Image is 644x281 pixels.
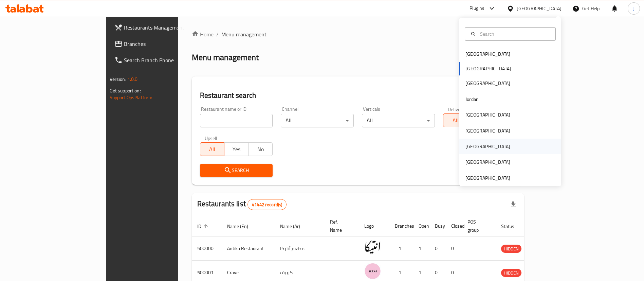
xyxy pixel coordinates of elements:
span: ID [197,222,210,230]
span: J [633,5,634,12]
span: Status [501,222,523,230]
div: Total records count [247,199,287,210]
td: 0 [429,236,446,261]
div: All [362,114,435,127]
span: All [446,116,465,125]
span: POS group [467,218,487,234]
span: Ref. Name [330,218,351,234]
span: HIDDEN [501,269,521,277]
span: Name (En) [227,222,257,230]
span: Branches [124,40,208,48]
span: 41442 record(s) [248,201,286,208]
th: Branches [389,216,413,236]
th: Busy [429,216,446,236]
button: All [443,113,467,127]
td: 1 [389,236,413,261]
th: Logo [359,216,389,236]
img: Antika Restaurant [364,239,381,256]
span: Search Branch Phone [124,56,208,64]
span: All [203,144,222,154]
h2: Restaurant search [200,90,516,101]
button: Yes [224,142,249,156]
h2: Menu management [192,52,259,63]
input: Search for restaurant name or ID.. [200,114,273,127]
span: Name (Ar) [280,222,309,230]
button: No [248,142,273,156]
button: All [200,142,224,156]
div: [GEOGRAPHIC_DATA] [465,174,510,182]
button: Search [200,164,273,177]
h2: Restaurants list [197,199,287,210]
label: Delivery [448,107,465,111]
div: [GEOGRAPHIC_DATA] [465,80,510,87]
a: Support.OpsPlatform [110,93,153,102]
span: Menu management [221,30,266,38]
span: Version: [110,75,126,84]
div: [GEOGRAPHIC_DATA] [465,50,510,58]
nav: breadcrumb [192,30,525,38]
div: [GEOGRAPHIC_DATA] [465,127,510,135]
div: [GEOGRAPHIC_DATA] [465,143,510,150]
span: Search [205,166,268,175]
th: Closed [446,216,462,236]
span: HIDDEN [501,245,521,253]
div: Plugins [470,4,484,13]
div: All [281,114,354,127]
div: [GEOGRAPHIC_DATA] [465,111,510,119]
span: No [251,144,270,154]
img: Crave [364,263,381,280]
td: مطعم أنتيكا [275,236,325,261]
span: Restaurants Management [124,23,208,32]
a: Branches [109,36,214,52]
div: [GEOGRAPHIC_DATA] [465,158,510,166]
td: 1 [413,236,429,261]
div: Jordan [465,95,479,103]
a: Restaurants Management [109,19,214,36]
a: Search Branch Phone [109,52,214,68]
input: Search [477,30,551,38]
div: Export file [505,196,521,213]
td: Antika Restaurant [222,236,275,261]
label: Upsell [205,136,217,140]
span: Get support on: [110,86,141,95]
th: Open [413,216,429,236]
li: / [216,30,219,38]
span: 1.0.0 [127,75,138,84]
span: Yes [227,144,246,154]
div: [GEOGRAPHIC_DATA] [517,5,562,12]
td: 0 [446,236,462,261]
